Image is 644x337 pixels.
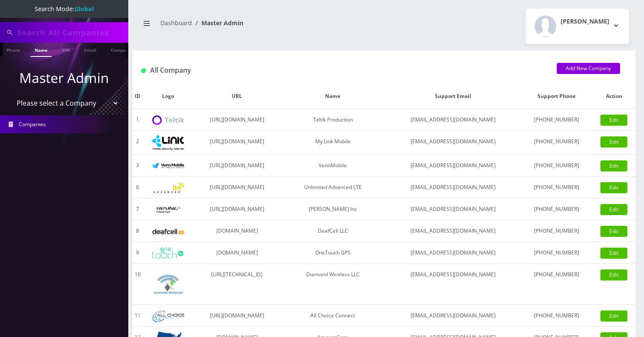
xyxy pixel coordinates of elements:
a: Edit [600,182,627,193]
a: Name [30,43,52,57]
a: Company [106,43,135,56]
img: DeafCell LLC [152,229,184,234]
span: Search Mode: [35,5,94,13]
th: Logo [143,84,194,109]
td: 6 [133,177,143,198]
td: [EMAIL_ADDRESS][DOMAIN_NAME] [385,155,521,177]
img: VennMobile [152,163,184,169]
th: Name [281,84,385,109]
th: Support Phone [521,84,592,109]
td: [EMAIL_ADDRESS][DOMAIN_NAME] [385,131,521,155]
a: Edit [600,226,627,237]
td: 2 [133,131,143,155]
a: Email [80,43,100,56]
img: Unlimited Advanced LTE [152,183,184,193]
td: My Link Mobile [281,131,385,155]
td: 1 [133,109,143,131]
td: [URL][DOMAIN_NAME] [194,198,280,220]
td: [EMAIL_ADDRESS][DOMAIN_NAME] [385,264,521,305]
a: Add New Company [557,63,620,74]
th: Action [593,84,635,109]
a: Edit [600,269,627,281]
strong: Global [74,5,94,13]
td: 10 [133,264,143,305]
td: [EMAIL_ADDRESS][DOMAIN_NAME] [385,109,521,131]
td: Diamond Wireless LLC [281,264,385,305]
button: [PERSON_NAME] [526,9,629,44]
h1: All Company [141,66,544,74]
h2: [PERSON_NAME] [561,18,609,25]
td: [PHONE_NUMBER] [521,131,592,155]
li: Master Admin [192,18,243,27]
td: All Choice Connect [281,305,385,327]
th: URL [194,84,280,109]
td: [PHONE_NUMBER] [521,198,592,220]
td: [EMAIL_ADDRESS][DOMAIN_NAME] [385,177,521,198]
td: DeafCell LLC [281,220,385,242]
td: [URL][DOMAIN_NAME] [194,109,280,131]
a: Edit [600,248,627,259]
input: Search All Companies [17,24,126,41]
a: Dashboard [160,19,192,27]
img: Rexing Inc [152,206,184,214]
img: OneTouch GPS [152,248,184,259]
a: Edit [600,136,627,148]
td: [URL][TECHNICAL_ID] [194,264,280,305]
td: [PHONE_NUMBER] [521,305,592,327]
td: [DOMAIN_NAME] [194,220,280,242]
td: [EMAIL_ADDRESS][DOMAIN_NAME] [385,242,521,264]
td: [DOMAIN_NAME] [194,242,280,264]
td: [PHONE_NUMBER] [521,264,592,305]
td: [PHONE_NUMBER] [521,109,592,131]
th: ID [133,84,143,109]
nav: breadcrumb [139,14,378,38]
td: VennMobile [281,155,385,177]
td: 3 [133,155,143,177]
a: Edit [600,310,627,322]
td: [EMAIL_ADDRESS][DOMAIN_NAME] [385,305,521,327]
img: All Choice Connect [152,310,184,322]
td: [PHONE_NUMBER] [521,242,592,264]
td: 7 [133,198,143,220]
a: Edit [600,115,627,126]
td: OneTouch GPS [281,242,385,264]
td: [EMAIL_ADDRESS][DOMAIN_NAME] [385,198,521,220]
img: Diamond Wireless LLC [152,268,184,300]
td: [PHONE_NUMBER] [521,220,592,242]
td: 8 [133,220,143,242]
td: [PHONE_NUMBER] [521,155,592,177]
td: [URL][DOMAIN_NAME] [194,305,280,327]
td: 11 [133,305,143,327]
td: Teltik Production [281,109,385,131]
th: Support Email [385,84,521,109]
td: [URL][DOMAIN_NAME] [194,155,280,177]
img: All Company [141,68,146,73]
a: Edit [600,160,627,171]
img: Teltik Production [152,115,184,125]
td: [EMAIL_ADDRESS][DOMAIN_NAME] [385,220,521,242]
td: 9 [133,242,143,264]
span: Companies [19,121,46,128]
img: My Link Mobile [152,135,184,150]
td: [URL][DOMAIN_NAME] [194,131,280,155]
a: Edit [600,204,627,215]
a: Phone [2,43,24,56]
td: [PHONE_NUMBER] [521,177,592,198]
td: Unlimited Advanced LTE [281,177,385,198]
td: [PERSON_NAME] Inc [281,198,385,220]
a: SIM [58,43,74,56]
td: [URL][DOMAIN_NAME] [194,177,280,198]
